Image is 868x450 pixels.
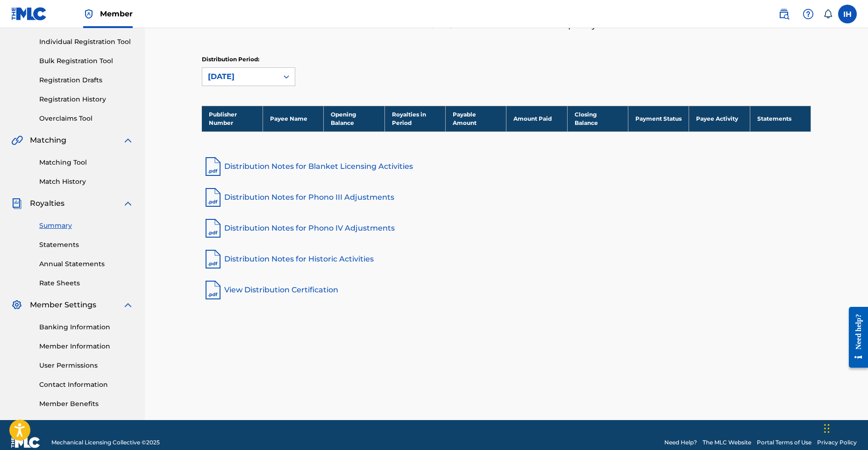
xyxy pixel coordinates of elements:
div: [DATE] [208,71,272,82]
img: pdf [202,217,224,240]
a: Annual Statements [39,259,134,269]
a: Portal Terms of Use [757,438,811,447]
a: Distribution Notes for Historic Activities [202,248,811,270]
img: pdf [202,186,224,209]
a: Overclaims Tool [39,114,134,123]
th: Publisher Number [202,106,263,131]
span: Mechanical Licensing Collective © 2025 [51,438,160,447]
img: MLC Logo [11,7,47,21]
a: Privacy Policy [817,438,857,447]
a: Member Benefits [39,399,134,409]
a: Distribution Notes for Phono III Adjustments [202,186,811,209]
img: logo [11,437,40,448]
span: Royalties [30,198,64,209]
th: Statements [750,106,811,131]
a: Bulk Registration Tool [39,56,134,66]
th: Opening Balance [324,106,384,131]
img: Royalties [11,198,22,209]
img: pdf [202,155,224,178]
a: User Permissions [39,361,134,370]
img: Member Settings [11,299,22,311]
div: Help [799,5,818,23]
a: Distribution Notes for Phono IV Adjustments [202,217,811,240]
span: Matching [30,135,66,146]
th: Payee Activity [689,106,750,131]
a: Match History [39,177,134,187]
img: Matching [11,135,23,146]
img: Top Rightsholder [83,8,94,20]
a: Distribution Notes for Blanket Licensing Activities [202,155,811,178]
img: search [778,8,790,20]
th: Payment Status [628,106,689,131]
iframe: Resource Center [842,299,868,375]
a: Rate Sheets [39,278,134,288]
img: expand [122,198,134,209]
img: help [803,8,814,20]
div: User Menu [838,5,857,23]
a: Registration History [39,94,134,104]
div: Drag [824,414,830,443]
span: Member [100,8,133,19]
th: Payable Amount [445,106,506,131]
a: Registration Drafts [39,75,134,85]
a: Public Search [775,5,793,23]
div: Notifications [823,9,832,19]
iframe: Chat Widget [821,405,868,450]
th: Closing Balance [567,106,628,131]
img: pdf [202,248,224,270]
img: expand [122,135,134,146]
th: Payee Name [263,106,323,131]
a: The MLC Website [703,438,751,447]
a: Statements [39,240,134,250]
p: Distribution Period: [202,55,295,64]
a: Member Information [39,341,134,351]
a: Need Help? [664,438,697,447]
a: View Distribution Certification [202,279,811,301]
a: Matching Tool [39,158,134,167]
th: Royalties in Period [384,106,445,131]
a: Summary [39,221,134,231]
a: Banking Information [39,322,134,332]
a: Contact Information [39,380,134,390]
a: Individual Registration Tool [39,37,134,47]
th: Amount Paid [506,106,567,131]
span: Member Settings [30,299,96,311]
img: expand [122,299,134,311]
img: pdf [202,279,224,301]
